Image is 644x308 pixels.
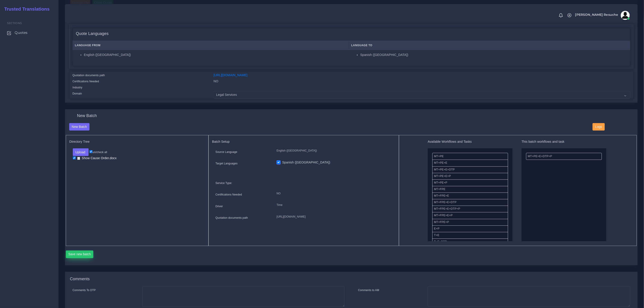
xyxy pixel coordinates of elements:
span: Quotes [15,30,28,35]
button: Logs [593,123,605,131]
li: MT+PE+P [432,179,508,186]
label: Comments To DTP [73,288,96,292]
li: T+E+DTP [432,239,508,245]
span: [PERSON_NAME] Resuche [575,13,618,16]
li: T+E [432,232,508,239]
p: Time [277,203,392,207]
h4: New Batch [77,113,97,118]
label: Comments to AM [358,288,379,292]
li: MT+PE+E [432,160,508,166]
div: NO [210,79,634,85]
h5: This batch workflows and task [522,140,606,144]
span: Logs [595,125,602,129]
li: MT+FPE+E+P [432,212,508,219]
span: Sections [7,21,22,25]
label: Certifications Needed [73,79,99,83]
label: Quotation documents path [215,216,248,220]
li: Spanish ([GEOGRAPHIC_DATA]) [360,53,628,57]
li: MT+FPE+E [432,193,508,199]
input: un/check all [89,150,92,153]
li: MT+FPE+E+DTP [432,199,508,206]
th: Language To [349,41,630,50]
button: Upload [73,148,89,156]
li: MT+FPE+E+DTP+P [432,206,508,212]
h5: Directory Tree [69,140,205,144]
li: MT+PE+E+DTP+P [526,153,602,160]
li: MT+FPE [432,186,508,193]
li: E+P [432,225,508,232]
button: New Batch [69,123,90,131]
a: Show Cause Order.docx [76,156,118,160]
h2: Trusted Translations [1,6,50,12]
h5: Batch Setup [212,140,395,144]
h4: Quote Languages [76,31,109,36]
button: Save new batch [66,251,94,258]
li: MT+FPE+P [432,219,508,226]
a: [URL][DOMAIN_NAME] [214,73,248,77]
li: MT+PE+E+DTP [432,166,508,173]
a: Quotes [3,28,55,37]
p: English ([GEOGRAPHIC_DATA]) [277,148,392,153]
p: NO [277,191,392,196]
label: un/check all [89,150,107,154]
label: Source Language [215,150,237,154]
h5: Available Workflows and Tasks [428,140,513,144]
h4: Comments [70,277,90,282]
label: Quotation documents path [73,73,105,77]
li: English ([GEOGRAPHIC_DATA]) [84,53,346,57]
img: avatar [621,11,630,20]
th: Language From [73,41,349,50]
a: [PERSON_NAME] Resucheavatar [573,11,631,20]
label: Domain [73,92,82,96]
li: MT+PE+E+P [432,173,508,180]
a: New Batch [69,125,90,128]
label: Service Type: [215,181,232,185]
li: MT+PE [432,153,508,160]
p: [URL][DOMAIN_NAME] [277,214,392,219]
a: Trusted Translations [1,5,50,13]
label: Certifications Needed [215,193,242,197]
label: Spanish ([GEOGRAPHIC_DATA]) [282,160,330,165]
label: Target Languages [215,161,238,165]
label: Driver [215,204,223,208]
label: Industry [73,85,83,90]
